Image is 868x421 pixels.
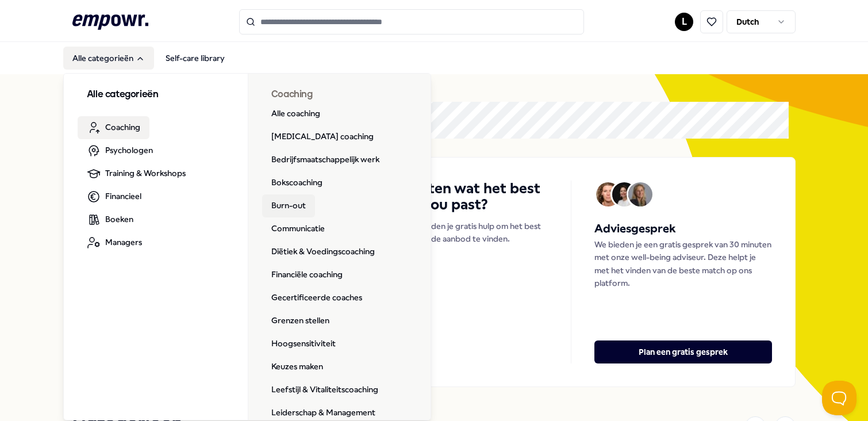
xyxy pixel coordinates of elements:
[63,47,154,70] button: Alle categorieën
[262,171,332,194] a: Bokscoaching
[594,220,772,238] h5: Adviesgesprek
[262,309,339,332] a: Grenzen stellen
[628,182,652,206] img: Avatar
[239,9,584,35] input: Search for products, categories or subcategories
[78,185,151,208] a: Financieel
[271,87,409,102] h3: Coaching
[262,194,315,217] a: Burn-out
[78,162,195,185] a: Training & Workshops
[596,182,620,206] img: Avatar
[612,182,636,206] img: Avatar
[262,125,383,148] a: [MEDICAL_DATA] coaching
[105,236,142,248] span: Managers
[87,87,225,102] h3: Alle categorieën
[105,144,153,156] span: Psychologen
[78,208,143,231] a: Boeken
[105,121,140,133] span: Coaching
[262,148,389,171] a: Bedrijfsmaatschappelijk werk
[262,263,352,286] a: Financiële coaching
[156,47,234,70] a: Self-care library
[262,378,387,401] a: Leefstijl & Vitaliteitscoaching
[78,116,149,139] a: Coaching
[406,220,548,246] p: We bieden je gratis hulp om het best passende aanbod te vinden.
[262,355,332,378] a: Keuzes maken
[63,47,234,70] nav: Main
[262,102,329,125] a: Alle coaching
[105,213,133,225] span: Boeken
[105,190,141,202] span: Financieel
[64,74,432,421] div: Alle categorieën
[406,181,548,213] h4: Weten wat het best bij jou past?
[78,231,151,254] a: Managers
[675,13,693,31] button: L
[262,240,384,263] a: Diëtiek & Voedingscoaching
[594,238,772,290] p: We bieden je een gratis gesprek van 30 minuten met onze well-being adviseur. Deze helpt je met he...
[78,139,162,162] a: Psychologen
[262,332,345,355] a: Hoogsensitiviteit
[105,167,186,179] span: Training & Workshops
[262,286,371,309] a: Gecertificeerde coaches
[594,340,772,363] button: Plan een gratis gesprek
[262,217,334,240] a: Communicatie
[822,381,857,415] iframe: Help Scout Beacon - Open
